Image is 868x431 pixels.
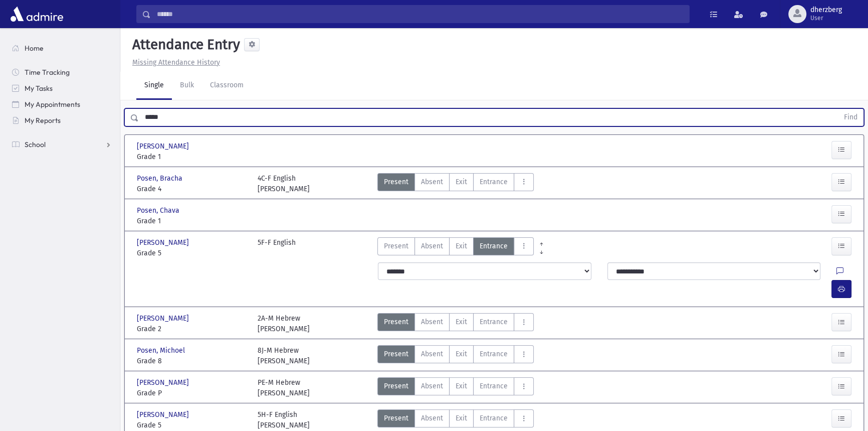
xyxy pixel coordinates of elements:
[137,141,191,152] span: [PERSON_NAME]
[456,177,467,187] span: Exit
[172,72,202,100] a: Bulk
[258,409,310,430] div: 5H-F English [PERSON_NAME]
[258,237,296,258] div: 5F-F English
[377,409,534,430] div: AttTypes
[128,58,220,67] a: Missing Attendance History
[137,173,184,184] span: Posen, Bracha
[384,317,408,327] span: Present
[136,72,172,100] a: Single
[137,152,248,162] span: Grade 1
[258,173,310,194] div: 4C-F English [PERSON_NAME]
[384,177,408,187] span: Present
[137,409,191,420] span: [PERSON_NAME]
[258,377,310,398] div: PE-M Hebrew [PERSON_NAME]
[377,237,534,258] div: AttTypes
[456,241,467,251] span: Exit
[4,64,120,80] a: Time Tracking
[480,177,508,187] span: Entrance
[137,237,191,248] span: [PERSON_NAME]
[4,96,120,112] a: My Appointments
[137,356,248,366] span: Grade 8
[137,313,191,324] span: [PERSON_NAME]
[8,4,66,24] img: AdmirePro
[25,44,44,53] span: Home
[377,173,534,194] div: AttTypes
[421,413,443,423] span: Absent
[456,317,467,327] span: Exit
[480,381,508,391] span: Entrance
[258,313,310,334] div: 2A-M Hebrew [PERSON_NAME]
[838,109,863,126] button: Find
[4,112,120,128] a: My Reports
[4,40,120,56] a: Home
[202,72,252,100] a: Classroom
[456,349,467,359] span: Exit
[128,36,240,53] h5: Attendance Entry
[421,349,443,359] span: Absent
[480,241,508,251] span: Entrance
[258,345,310,366] div: 8J-M Hebrew [PERSON_NAME]
[137,377,191,388] span: [PERSON_NAME]
[137,420,248,430] span: Grade 5
[421,241,443,251] span: Absent
[137,388,248,398] span: Grade P
[137,345,187,356] span: Posen, Michoel
[384,381,408,391] span: Present
[25,140,46,149] span: School
[25,116,61,125] span: My Reports
[810,14,842,22] span: User
[421,177,443,187] span: Absent
[384,241,408,251] span: Present
[421,317,443,327] span: Absent
[4,136,120,153] a: School
[137,216,248,226] span: Grade 1
[456,381,467,391] span: Exit
[132,58,220,67] u: Missing Attendance History
[137,324,248,334] span: Grade 2
[810,6,842,14] span: dherzberg
[137,205,181,216] span: Posen, Chava
[384,413,408,423] span: Present
[421,381,443,391] span: Absent
[384,349,408,359] span: Present
[25,68,70,77] span: Time Tracking
[4,80,120,96] a: My Tasks
[151,5,689,23] input: Search
[25,100,80,109] span: My Appointments
[137,248,248,258] span: Grade 5
[480,349,508,359] span: Entrance
[377,345,534,366] div: AttTypes
[377,313,534,334] div: AttTypes
[480,317,508,327] span: Entrance
[25,84,53,93] span: My Tasks
[377,377,534,398] div: AttTypes
[137,184,248,194] span: Grade 4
